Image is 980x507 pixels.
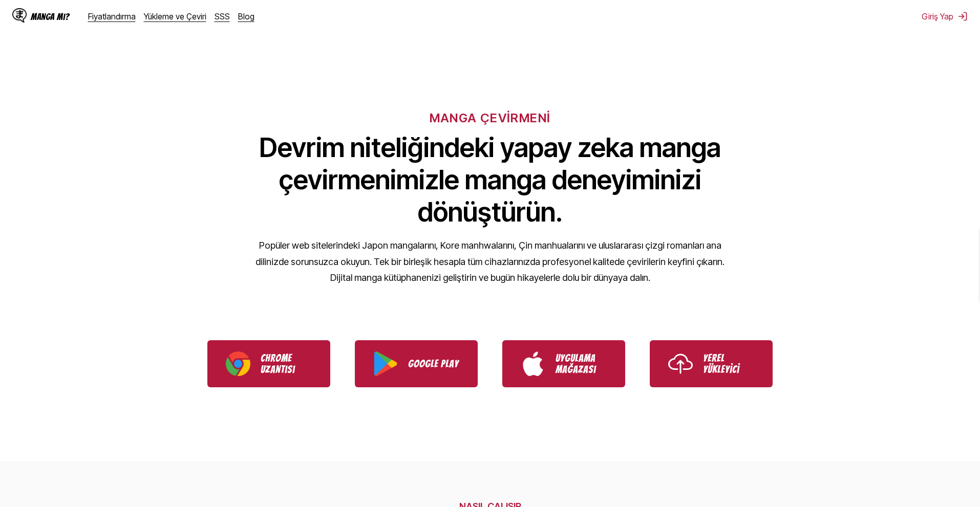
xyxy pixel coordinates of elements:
font: Manga mı? [31,12,70,21]
img: App Store logosu [521,351,545,376]
font: Google Play [408,358,459,369]
a: IsManga'yı Google Play'den indirin [355,340,478,387]
font: Uzantısı [261,364,295,375]
a: Blog [238,11,254,21]
a: IsManga'yı App Store'dan indirin [502,340,625,387]
img: IsManga Logo [12,8,27,23]
a: IsManga Yerel Yükleyiciyi Kullanın [650,340,773,387]
a: IsManga Chrome Uzantısını İndirin [207,340,330,387]
img: Yükleme simgesi [668,351,693,376]
font: Giriş Yap [922,11,953,21]
a: Yükleme ve Çeviri [144,11,206,21]
font: Devrim niteliğindeki yapay zeka manga çevirmenimizle manga deneyiminizi dönüştürün. [259,131,721,228]
font: Popüler web sitelerindeki Japon mangalarını, Kore manhwalarını, Çin manhualarını ve uluslararası ... [255,240,725,283]
img: oturumu Kapat [957,11,968,21]
a: SSS [215,11,230,21]
img: Google Play logosu [373,351,398,376]
a: Fiyatlandırma [88,11,136,21]
button: Giriş Yap [922,11,968,21]
a: IsManga LogoManga mı? [12,8,88,25]
font: Uygulama Mağazası [556,352,596,375]
img: Chrome logosu [226,351,250,376]
font: Yerel Yükleyici [703,352,739,375]
font: MANGA ÇEVİRMENİ [430,111,551,125]
font: Chrome [261,352,292,364]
